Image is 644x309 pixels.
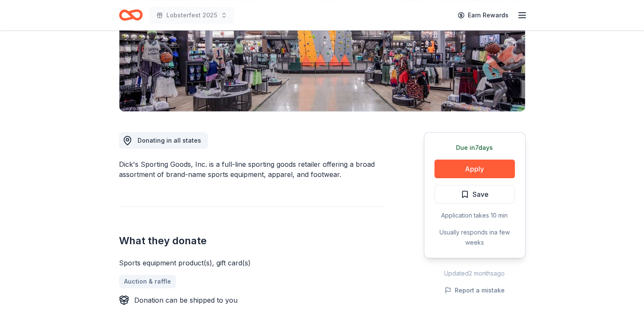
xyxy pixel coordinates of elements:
[473,189,489,200] span: Save
[149,7,234,24] button: Lobsterfest 2025
[119,159,383,179] div: Dick's Sporting Goods, Inc. is a full-line sporting goods retailer offering a broad assortment of...
[434,227,515,248] div: Usually responds in a few weeks
[445,285,505,295] button: Report a mistake
[119,234,383,248] h2: What they donate
[424,268,525,279] div: Updated 2 months ago
[434,143,515,153] div: Due in 7 days
[138,137,201,144] span: Donating in all states
[134,295,238,305] div: Donation can be shipped to you
[434,185,515,204] button: Save
[434,210,515,221] div: Application takes 10 min
[119,258,383,268] div: Sports equipment product(s), gift card(s)
[434,160,515,178] button: Apply
[166,10,217,20] span: Lobsterfest 2025
[119,5,143,25] a: Home
[119,275,176,288] a: Auction & raffle
[453,8,514,23] a: Earn Rewards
